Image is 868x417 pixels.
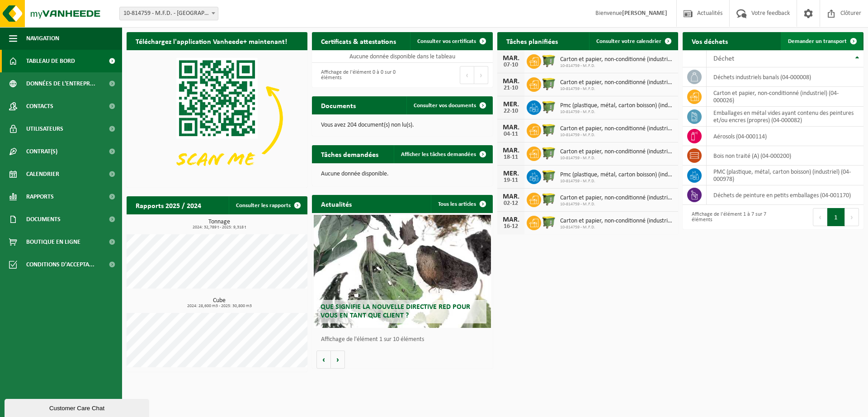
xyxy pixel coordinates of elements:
[119,7,218,20] span: 10-814759 - M.F.D. - CARNIÈRES
[560,125,674,133] span: Carton et papier, non-conditionné (industriel)
[131,225,307,230] span: 2024: 32,789 t - 2025: 9,318 t
[781,32,863,50] a: Demander un transport
[26,231,80,253] span: Boutique en ligne
[502,177,520,184] div: 19-11
[560,218,674,225] span: Carton et papier, non-conditionné (industriel)
[417,38,476,44] span: Consulter vos certificats
[707,185,863,205] td: déchets de peinture en petits emballages (04-001170)
[707,166,863,185] td: PMC (plastique, métal, carton boisson) (industriel) (04-000978)
[312,32,405,50] h2: Certificats & attestations
[560,86,674,92] span: 10-814759 - M.F.D.
[26,163,59,185] span: Calendrier
[414,103,476,109] span: Consulter vos documents
[502,101,520,108] div: MER.
[314,215,491,328] a: Que signifie la nouvelle directive RED pour vous en tant que client ?
[502,85,520,91] div: 21-10
[312,50,493,63] td: Aucune donnée disponible dans le tableau
[26,140,57,163] span: Contrat(s)
[321,336,488,343] p: Affichage de l'élément 1 sur 10 éléments
[707,87,863,107] td: carton et papier, non-conditionné (industriel) (04-000026)
[541,76,557,91] img: WB-1100-HPE-GN-50
[560,109,674,115] span: 10-814759 - M.F.D.
[541,191,557,207] img: WB-1100-HPE-GN-50
[26,118,63,140] span: Utilisateurs
[474,66,488,84] button: Next
[26,72,95,95] span: Données de l'entrepr...
[131,298,307,308] h3: Cube
[460,66,474,84] button: Previous
[560,63,674,69] span: 10-814759 - M.F.D.
[229,196,307,214] a: Consulter les rapports
[560,79,674,86] span: Carton et papier, non-conditionné (industriel)
[707,107,863,127] td: emballages en métal vides ayant contenu des peintures et/ou encres (propres) (04-000082)
[560,102,674,109] span: Pmc (plastique, métal, carton boisson) (industriel)
[321,303,470,319] span: Que signifie la nouvelle directive RED pour vous en tant que client ?
[502,124,520,131] div: MAR.
[312,195,361,213] h2: Actualités
[707,146,863,166] td: bois non traité (A) (04-000200)
[560,171,674,179] span: Pmc (plastique, métal, carton boisson) (industriel)
[502,193,520,200] div: MAR.
[120,7,218,20] span: 10-814759 - M.F.D. - CARNIÈRES
[707,67,863,87] td: déchets industriels banals (04-000008)
[321,122,484,128] p: Vous avez 204 document(s) non lu(s).
[845,208,859,226] button: Next
[502,62,520,68] div: 07-10
[541,122,557,137] img: WB-1100-HPE-GN-50
[26,185,54,208] span: Rapports
[560,133,674,138] span: 10-814759 - M.F.D.
[560,156,674,161] span: 10-814759 - M.F.D.
[502,55,520,62] div: MAR.
[127,32,296,50] h2: Téléchargez l'application Vanheede+ maintenant!
[813,208,827,226] button: Previous
[502,200,520,207] div: 02-12
[589,32,677,50] a: Consulter votre calendrier
[497,32,567,50] h2: Tâches planifiées
[502,147,520,154] div: MAR.
[26,95,53,118] span: Contacts
[502,108,520,114] div: 22-10
[394,145,492,163] a: Afficher les tâches demandées
[707,127,863,146] td: aérosols (04-000114)
[596,38,661,44] span: Consulter votre calendrier
[26,253,94,276] span: Conditions d'accepta...
[502,154,520,161] div: 18-11
[401,152,476,157] span: Afficher les tâches demandées
[131,219,307,230] h3: Tonnage
[312,96,365,114] h2: Documents
[502,223,520,230] div: 16-12
[321,171,484,177] p: Aucune donnée disponible.
[560,179,674,184] span: 10-814759 - M.F.D.
[622,10,667,17] strong: [PERSON_NAME]
[127,196,210,214] h2: Rapports 2025 / 2024
[331,351,345,369] button: Volgende
[502,131,520,137] div: 04-11
[502,216,520,223] div: MAR.
[502,78,520,85] div: MAR.
[26,50,75,72] span: Tableau de bord
[406,96,492,114] a: Consulter vos documents
[541,99,557,114] img: WB-1100-HPE-GN-50
[560,56,674,63] span: Carton et papier, non-conditionné (industriel)
[131,304,307,308] span: 2024: 28,600 m3 - 2025: 30,800 m3
[541,168,557,184] img: WB-1100-HPE-GN-50
[687,207,769,227] div: Affichage de l'élément 1 à 7 sur 7 éléments
[788,38,847,44] span: Demander un transport
[127,50,307,186] img: Download de VHEPlus App
[316,65,398,85] div: Affichage de l'élément 0 à 0 sur 0 éléments
[26,27,59,50] span: Navigation
[560,194,674,202] span: Carton et papier, non-conditionné (industriel)
[5,397,151,417] iframe: chat widget
[560,148,674,156] span: Carton et papier, non-conditionné (industriel)
[541,145,557,161] img: WB-1100-HPE-GN-50
[827,208,845,226] button: 1
[312,145,387,163] h2: Tâches demandées
[410,32,492,50] a: Consulter vos certificats
[560,225,674,230] span: 10-814759 - M.F.D.
[541,53,557,68] img: WB-1100-HPE-GN-50
[560,202,674,207] span: 10-814759 - M.F.D.
[26,208,61,231] span: Documents
[431,195,492,213] a: Tous les articles
[502,170,520,177] div: MER.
